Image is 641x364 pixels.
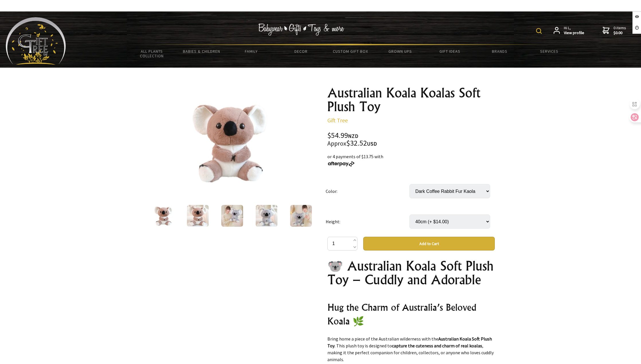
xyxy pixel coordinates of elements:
td: Height: [326,206,409,237]
a: Gift Ideas [425,45,475,57]
a: Custom Gift Box [326,45,375,57]
a: Services [525,45,574,57]
td: Color: [326,176,409,206]
h1: 🐨 Australian Koala Soft Plush Toy – Cuddly and Adorable [327,259,495,287]
div: $54.99 $32.52 [327,132,495,147]
small: Approx [327,140,346,147]
span: NZD [348,133,358,139]
span: 0 items [613,25,626,36]
strong: View profile [564,30,584,36]
a: 0 items$0.00 [603,26,626,36]
img: product search [536,28,542,34]
img: Australian Koala Koalas Soft Plush Toy [187,205,209,227]
a: Brands [475,45,524,57]
span: Hi L, [564,26,584,36]
img: Afterpay [327,161,355,167]
img: Australian Koala Koalas Soft Plush Toy [221,205,243,227]
h2: Hug the Charm of Australia’s Beloved Koala 🌿 [327,300,495,328]
strong: Australian Koala Soft Plush Toy [327,336,492,349]
a: All Plants Collection [127,45,177,62]
img: Australian Koala Koalas Soft Plush Toy [185,97,275,187]
a: Gift Tree [327,117,348,124]
div: or 4 payments of $13.75 with [327,153,495,167]
a: Babies & Children [177,45,226,57]
strong: capture the cuteness and charm of real koalas [392,343,482,349]
a: Family [226,45,276,57]
img: Australian Koala Koalas Soft Plush Toy [256,205,277,227]
img: Australian Koala Koalas Soft Plush Toy [153,205,174,227]
img: Babyware - Gifts - Toys and more... [6,17,66,65]
span: USD [367,140,377,147]
p: Bring home a piece of the Australian wilderness with the . This plush toy is designed to , making... [327,335,495,363]
a: Grown Ups [376,45,425,57]
h1: Australian Koala Koalas Soft Plush Toy [327,86,495,113]
button: Add to Cart [363,237,495,251]
strong: $0.00 [613,30,626,36]
img: Australian Koala Koalas Soft Plush Toy [290,205,312,227]
a: Decor [276,45,326,57]
a: Hi L,View profile [554,26,584,36]
img: Babywear - Gifts - Toys & more [258,24,344,36]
